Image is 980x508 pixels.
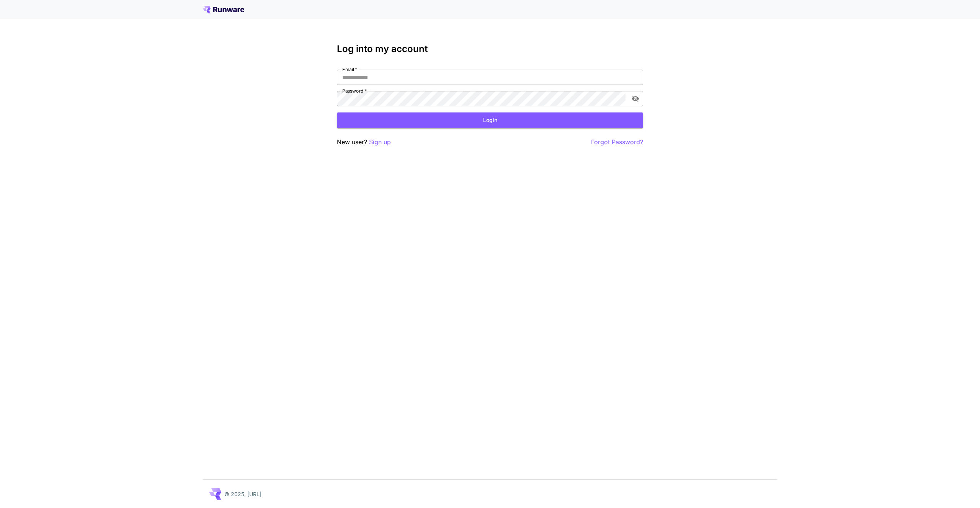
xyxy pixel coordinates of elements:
label: Email [342,66,357,73]
h3: Log into my account [337,44,643,54]
button: toggle password visibility [629,92,642,106]
label: Password [342,88,367,94]
button: Sign up [369,137,391,147]
p: New user? [337,137,391,147]
p: © 2025, [URL] [224,490,261,498]
button: Forgot Password? [591,137,643,147]
button: Login [337,112,643,128]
